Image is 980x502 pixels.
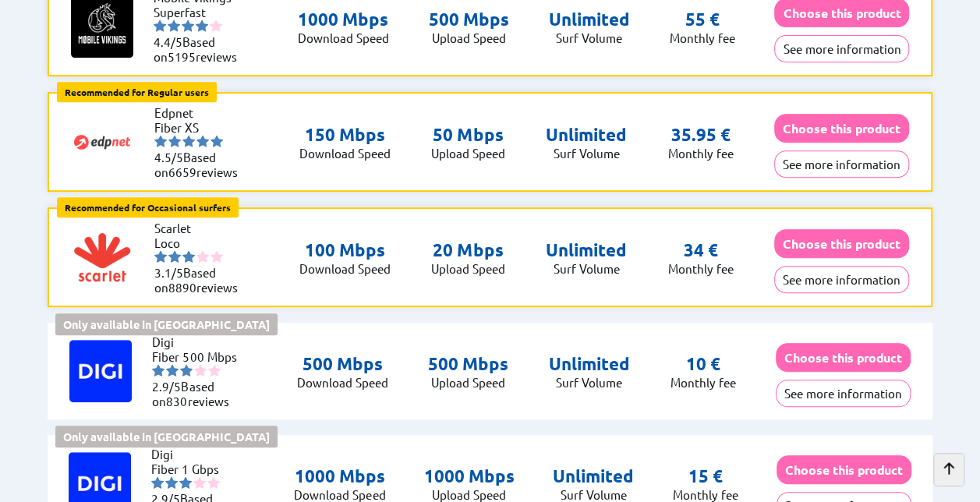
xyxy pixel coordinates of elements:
[154,34,247,64] li: Based on reviews
[688,465,723,487] p: 15 €
[165,476,178,489] img: starnr2
[65,201,231,214] b: Recommended for Occasional surfers
[549,375,630,390] p: Surf Volume
[208,364,221,376] img: starnr5
[776,343,911,372] button: Choose this product
[774,121,909,136] a: Choose this product
[774,229,909,258] button: Choose this product
[553,465,634,487] p: Unlimited
[151,447,245,461] li: Digi
[151,461,245,476] li: Fiber 1 Gbps
[667,261,733,276] p: Monthly fee
[154,221,248,235] li: Scarlet
[196,19,208,32] img: starnr4
[168,280,196,295] span: 8890
[71,226,133,288] img: Logo of Scarlet
[193,476,206,489] img: starnr4
[431,124,505,146] p: 50 Mbps
[154,265,183,280] span: 3.1/5
[152,349,246,364] li: Fiber 500 Mbps
[548,9,629,30] p: Unlimited
[154,135,167,147] img: starnr1
[776,386,911,401] a: See more information
[424,465,515,487] p: 1000 Mbps
[429,9,509,30] p: 500 Mbps
[553,487,634,502] p: Surf Volume
[774,41,909,56] a: See more information
[151,476,164,489] img: starnr1
[299,239,391,261] p: 100 Mbps
[154,150,183,164] span: 4.5/5
[685,353,720,375] p: 10 €
[166,394,187,408] span: 830
[777,462,911,477] a: Choose this product
[424,487,515,502] p: Upload Speed
[667,146,733,161] p: Monthly fee
[685,9,719,30] p: 55 €
[194,364,207,376] img: starnr4
[154,120,248,135] li: Fiber XS
[152,334,246,349] li: Digi
[776,380,911,407] button: See more information
[431,239,505,261] p: 20 Mbps
[154,235,248,250] li: Loco
[154,34,182,49] span: 4.4/5
[294,465,385,487] p: 1000 Mbps
[210,19,222,32] img: starnr5
[180,364,193,376] img: starnr3
[299,146,391,161] p: Download Speed
[297,353,388,375] p: 500 Mbps
[431,261,505,276] p: Upload Speed
[673,487,738,502] p: Monthly fee
[428,375,508,390] p: Upload Speed
[297,375,388,390] p: Download Speed
[776,350,911,365] a: Choose this product
[546,124,627,146] p: Unlimited
[669,30,734,45] p: Monthly fee
[152,364,165,376] img: starnr1
[207,476,220,489] img: starnr5
[211,135,223,147] img: starnr5
[428,353,508,375] p: 500 Mbps
[683,239,717,261] p: 34 €
[774,35,909,62] button: See more information
[168,250,181,263] img: starnr2
[168,164,196,179] span: 6659
[774,157,909,171] a: See more information
[670,375,735,390] p: Monthly fee
[182,250,195,263] img: starnr3
[777,455,911,484] button: Choose this product
[298,9,389,30] p: 1000 Mbps
[298,30,389,45] p: Download Speed
[69,340,132,402] img: Logo of Digi
[774,150,909,178] button: See more information
[294,487,385,502] p: Download Speed
[211,250,223,263] img: starnr5
[152,379,181,394] span: 2.9/5
[546,239,627,261] p: Unlimited
[152,379,246,408] li: Based on reviews
[65,86,209,98] b: Recommended for Regular users
[179,476,192,489] img: starnr3
[154,265,248,295] li: Based on reviews
[431,146,505,161] p: Upload Speed
[168,135,181,147] img: starnr2
[63,430,270,444] b: Only available in [GEOGRAPHIC_DATA]
[774,114,909,143] button: Choose this product
[670,124,730,146] p: 35.95 €
[168,19,180,32] img: starnr2
[182,135,195,147] img: starnr3
[154,150,248,179] li: Based on reviews
[196,250,209,263] img: starnr4
[299,261,391,276] p: Download Speed
[166,364,179,376] img: starnr2
[299,124,391,146] p: 150 Mbps
[549,353,630,375] p: Unlimited
[774,272,909,287] a: See more information
[154,250,167,263] img: starnr1
[429,30,509,45] p: Upload Speed
[196,135,209,147] img: starnr4
[63,317,270,331] b: Only available in [GEOGRAPHIC_DATA]
[71,111,133,173] img: Logo of Edpnet
[774,236,909,251] a: Choose this product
